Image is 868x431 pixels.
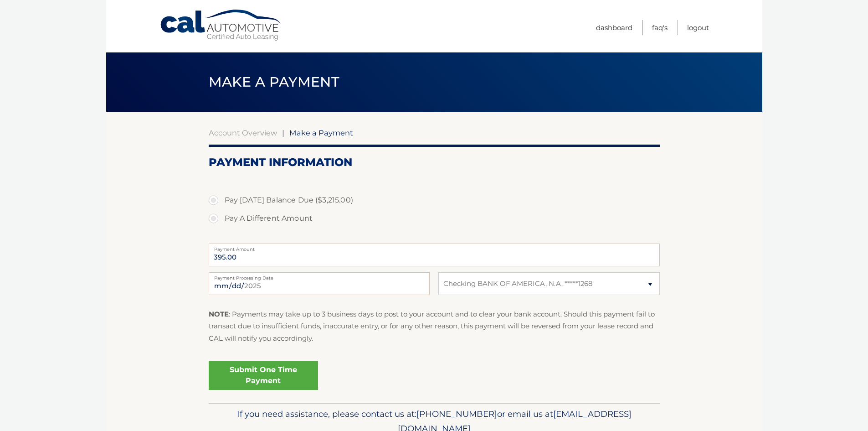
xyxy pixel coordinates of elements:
[209,156,660,169] h2: Payment Information
[652,20,668,35] a: FAQ's
[416,409,497,419] span: [PHONE_NUMBER]
[596,20,632,35] a: Dashboard
[209,272,430,295] input: Payment Date
[282,128,284,137] span: |
[209,209,660,228] label: Pay A Different Amount
[209,361,318,390] a: Submit One Time Payment
[687,20,709,35] a: Logout
[159,9,282,42] a: Cal Automotive
[209,272,430,280] label: Payment Processing Date
[289,128,353,137] span: Make a Payment
[209,73,339,90] span: Make a Payment
[209,308,660,344] p: : Payments may take up to 3 business days to post to your account and to clear your bank account....
[209,244,660,266] input: Payment Amount
[209,244,660,251] label: Payment Amount
[209,310,229,318] strong: NOTE
[209,128,277,137] a: Account Overview
[209,191,660,209] label: Pay [DATE] Balance Due ($3,215.00)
